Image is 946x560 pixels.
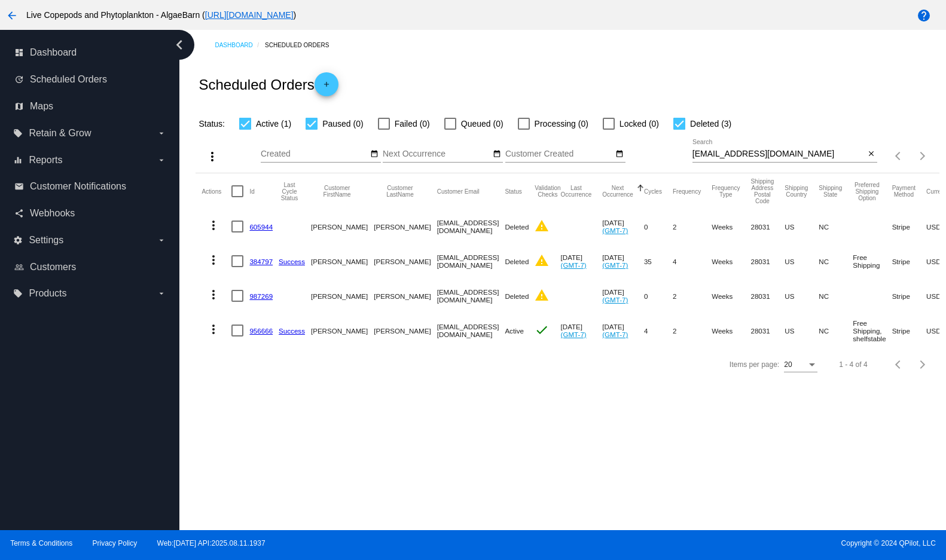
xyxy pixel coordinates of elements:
a: 987269 [249,292,273,300]
i: dashboard [14,48,24,57]
a: (GMT-7) [602,331,628,338]
mat-cell: 35 [644,244,673,279]
button: Change sorting for LastProcessingCycleId [279,182,300,201]
a: Scheduled Orders [265,36,340,54]
span: Customers [30,262,76,273]
button: Change sorting for FrequencyType [712,185,740,198]
span: Deleted [505,223,529,231]
div: 1 - 4 of 4 [839,360,867,369]
mat-cell: [PERSON_NAME] [374,313,437,348]
span: Paused (0) [322,117,363,131]
span: Products [29,288,66,299]
i: share [14,209,24,218]
mat-cell: 2 [673,313,712,348]
mat-icon: date_range [615,149,624,159]
mat-cell: 4 [673,244,712,279]
mat-cell: 28031 [750,244,785,279]
mat-cell: US [785,209,819,244]
a: people_outline Customers [14,258,166,277]
mat-cell: [EMAIL_ADDRESS][DOMAIN_NAME] [437,313,505,348]
mat-cell: NC [819,244,853,279]
mat-cell: [EMAIL_ADDRESS][DOMAIN_NAME] [437,279,505,313]
button: Change sorting for PreferredShippingOption [853,182,881,201]
mat-cell: [DATE] [561,313,603,348]
a: Success [279,327,305,335]
button: Previous page [887,144,911,168]
a: Success [279,258,305,265]
a: Privacy Policy [93,539,138,547]
mat-icon: add [319,80,334,94]
button: Clear [865,148,877,161]
mat-cell: Stripe [892,244,926,279]
span: Reports [29,155,62,166]
mat-cell: Weeks [712,244,750,279]
mat-icon: arrow_back [5,8,19,23]
mat-cell: Weeks [712,313,750,348]
span: Locked (0) [620,117,659,131]
button: Previous page [887,353,911,377]
input: Created [261,149,368,159]
a: [URL][DOMAIN_NAME] [205,10,294,20]
mat-cell: 28031 [750,313,785,348]
span: Status: [199,119,225,128]
input: Customer Created [505,149,613,159]
span: 20 [784,360,792,369]
mat-cell: 28031 [750,279,785,313]
a: (GMT-7) [602,296,628,304]
mat-cell: 0 [644,279,673,313]
mat-cell: [EMAIL_ADDRESS][DOMAIN_NAME] [437,244,505,279]
button: Change sorting for Cycles [644,188,662,195]
i: arrow_drop_down [157,128,166,138]
button: Change sorting for ShippingCountry [785,185,808,198]
button: Next page [911,144,935,168]
i: arrow_drop_down [157,155,166,165]
mat-cell: [DATE] [602,279,644,313]
input: Search [692,149,865,159]
mat-icon: more_vert [205,149,219,164]
span: Active [505,327,524,335]
mat-cell: 28031 [750,209,785,244]
a: (GMT-7) [602,261,628,269]
mat-cell: NC [819,313,853,348]
mat-cell: [DATE] [602,313,644,348]
i: equalizer [13,155,23,165]
a: map Maps [14,97,166,116]
mat-cell: US [785,244,819,279]
button: Change sorting for NextOccurrenceUtc [602,185,633,198]
mat-select: Items per page: [784,361,817,369]
a: update Scheduled Orders [14,70,166,89]
button: Change sorting for ShippingState [819,185,842,198]
mat-cell: [PERSON_NAME] [374,244,437,279]
i: local_offer [13,289,23,298]
span: Processing (0) [535,117,588,131]
mat-icon: date_range [493,149,501,159]
mat-cell: Stripe [892,313,926,348]
mat-cell: Stripe [892,209,926,244]
button: Change sorting for CustomerEmail [437,188,480,195]
span: Deleted (3) [690,117,731,131]
i: people_outline [14,262,24,272]
a: share Webhooks [14,204,166,223]
button: Change sorting for CustomerFirstName [311,185,363,198]
a: 956666 [249,327,273,335]
mat-cell: NC [819,209,853,244]
span: Queued (0) [461,117,503,131]
i: settings [13,235,23,245]
mat-icon: more_vert [206,287,221,302]
input: Next Occurrence [383,149,490,159]
mat-icon: warning [535,253,549,268]
mat-icon: more_vert [206,253,221,267]
a: dashboard Dashboard [14,43,166,62]
mat-cell: Free Shipping [853,244,892,279]
i: email [14,182,24,191]
button: Change sorting for Status [505,188,521,195]
span: Active (1) [256,117,291,131]
i: map [14,102,24,111]
mat-icon: more_vert [206,218,221,232]
button: Change sorting for CustomerLastName [374,185,426,198]
h2: Scheduled Orders [199,72,338,96]
mat-icon: date_range [370,149,379,159]
i: arrow_drop_down [157,289,166,298]
mat-cell: NC [819,279,853,313]
span: Copyright © 2024 QPilot, LLC [483,539,936,547]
